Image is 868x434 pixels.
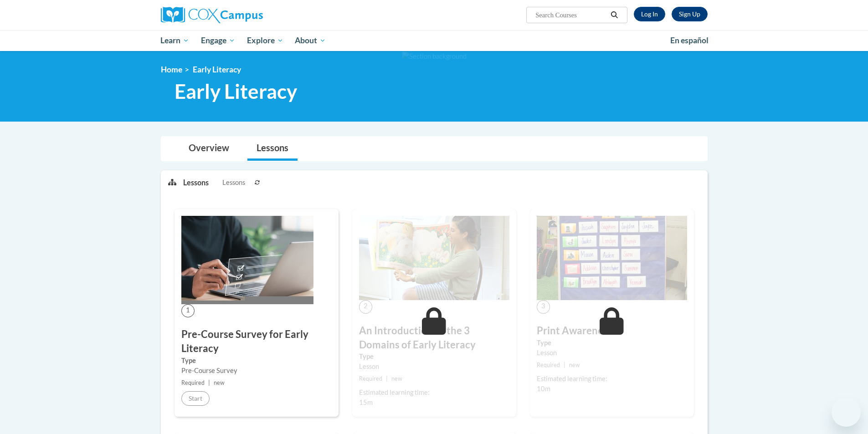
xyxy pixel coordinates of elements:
[359,300,372,313] span: 2
[183,178,209,188] p: Lessons
[664,31,714,50] a: En español
[160,35,189,46] span: Learn
[193,65,241,74] span: Early Literacy
[359,388,509,398] div: Estimated learning time:
[537,216,687,301] img: Course Image
[241,30,289,51] a: Explore
[564,362,565,368] span: |
[208,379,210,386] span: |
[289,30,332,51] a: About
[537,324,687,338] h3: Print Awareness
[402,51,467,61] img: Section background
[180,137,238,161] a: Overview
[359,362,509,372] div: Lesson
[672,7,708,21] a: Register
[386,375,388,382] span: |
[247,35,283,46] span: Explore
[537,348,687,358] div: Lesson
[670,36,709,45] span: En español
[359,216,509,301] img: Course Image
[155,30,195,51] a: Learn
[175,79,297,103] span: Early Literacy
[222,178,245,188] span: Lessons
[161,65,182,74] a: Home
[201,35,235,46] span: Engage
[181,356,332,366] label: Type
[359,375,382,382] span: Required
[537,300,550,313] span: 3
[181,304,195,317] span: 1
[181,379,205,386] span: Required
[537,385,550,393] span: 10m
[537,338,687,348] label: Type
[161,7,334,23] a: Cox Campus
[537,362,560,368] span: Required
[161,7,263,23] img: Cox Campus
[569,362,580,368] span: new
[247,137,298,161] a: Lessons
[359,324,509,352] h3: An Introduction to the 3 Domains of Early Literacy
[534,10,607,20] input: Search Courses
[359,352,509,362] label: Type
[607,10,621,20] button: Search
[214,379,225,386] span: new
[147,30,721,51] div: Main menu
[391,375,402,382] span: new
[181,216,313,304] img: Course Image
[295,35,326,46] span: About
[359,398,373,406] span: 15m
[181,327,332,356] h3: Pre-Course Survey for Early Literacy
[832,398,861,427] iframe: Button to launch messaging window
[537,374,687,384] div: Estimated learning time:
[634,7,665,21] a: Log In
[181,391,210,406] button: Start
[181,366,332,376] div: Pre-Course Survey
[195,30,241,51] a: Engage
